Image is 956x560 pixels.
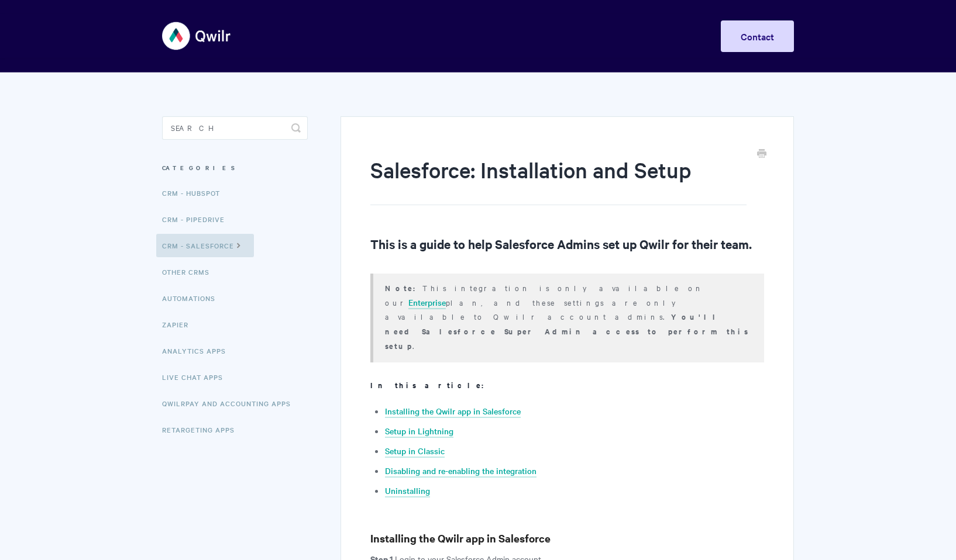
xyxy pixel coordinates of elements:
a: Zapier [162,313,197,336]
h1: Salesforce: Installation and Setup [370,155,747,205]
p: This integration is only available on our plan, and these settings are only available to Qwilr ac... [385,281,749,353]
h3: Categories [162,157,308,178]
a: CRM - Pipedrive [162,208,233,231]
h2: This is a guide to help Salesforce Admins set up Qwilr for their team. [370,234,764,253]
a: Enterprise [408,296,446,309]
a: Setup in Classic [385,445,445,458]
input: Search [162,116,308,140]
a: Setup in Lightning [385,425,453,438]
a: Contact [721,20,794,52]
a: Installing the Qwilr app in Salesforce [385,405,521,418]
a: Retargeting Apps [162,418,243,441]
b: In this article: [370,379,491,390]
a: CRM - Salesforce [156,234,254,257]
strong: You'll need Salesforce Super Admin access to perform this setup [385,311,748,351]
strong: Note: [385,282,422,293]
a: Disabling and re-enabling the integration [385,465,537,478]
a: Print this Article [757,148,766,161]
a: Other CRMs [162,260,218,284]
a: Automations [162,286,224,310]
a: Analytics Apps [162,339,235,362]
a: CRM - HubSpot [162,181,229,205]
a: Uninstalling [385,485,430,497]
h3: Installing the Qwilr app in Salesforce [370,530,764,547]
img: Qwilr Help Center [162,14,232,58]
a: QwilrPay and Accounting Apps [162,392,300,415]
a: Live Chat Apps [162,365,232,389]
